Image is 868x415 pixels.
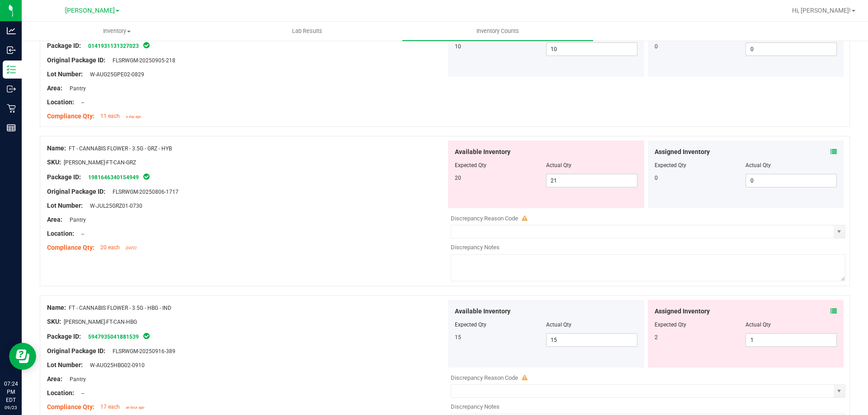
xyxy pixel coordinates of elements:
span: Compliance Qty: [47,112,94,120]
span: W-AUG25GPE02-0829 [85,71,144,78]
span: 17 each [100,404,120,410]
span: Inventory Counts [464,27,531,35]
inline-svg: Retail [7,104,16,113]
span: Lab Results [280,27,335,35]
span: FLSRWGM-20250806-1717 [108,189,179,195]
input: 10 [547,43,637,56]
input: 0 [746,43,836,56]
span: W-AUG25HBG02-0910 [85,362,145,368]
span: SKU: [47,159,61,166]
span: an hour ago [126,406,144,410]
span: -- [77,99,84,106]
span: Actual Qty [546,162,571,168]
div: 2 [655,333,746,341]
span: Discrepancy Reason Code [451,215,518,222]
span: select [834,385,845,397]
span: Expected Qty [455,162,486,168]
span: FLSRWGM-20250916-389 [108,348,175,354]
span: Package ID: [47,173,81,181]
span: Discrepancy Reason Code [451,374,518,381]
span: Area: [47,375,62,382]
span: 10 [455,43,461,50]
span: 20 [455,175,461,181]
span: -- [77,231,84,237]
inline-svg: Outbound [7,84,16,93]
span: Available Inventory [455,147,510,157]
iframe: Resource center [9,343,36,370]
span: SKU: [47,318,61,325]
p: 07:24 PM EDT [4,380,18,404]
inline-svg: Analytics [7,26,16,35]
span: In Sync [142,41,151,50]
span: Compliance Qty: [47,403,94,410]
span: W-JUL25GRZ01-0730 [85,203,142,209]
span: 15 [455,334,461,340]
span: Hi, [PERSON_NAME]! [792,7,851,14]
span: In Sync [142,172,151,181]
span: [PERSON_NAME]-FT-CAN-GRZ [64,159,136,166]
a: Lab Results [212,22,402,41]
span: FT - CANNABIS FLOWER - 3.5G - GRZ - HYB [69,145,172,152]
span: Area: [47,216,62,223]
a: Inventory [22,22,212,41]
span: Pantry [65,85,86,92]
input: 15 [547,334,637,346]
inline-svg: Inbound [7,46,16,55]
span: Lot Number: [47,361,83,368]
inline-svg: Reports [7,123,16,132]
div: Expected Qty [655,161,746,169]
a: 0141931131327023 [88,43,139,49]
div: Expected Qty [655,321,746,329]
span: Original Package ID: [47,188,105,195]
span: Original Package ID: [47,347,105,354]
span: Compliance Qty: [47,244,94,251]
div: Actual Qty [745,161,837,169]
input: 21 [547,174,637,187]
span: Lot Number: [47,70,83,78]
span: Inventory [22,27,212,35]
span: FLSRWGM-20250905-218 [108,57,175,64]
div: Actual Qty [745,321,837,329]
span: Area: [47,84,62,92]
input: 1 [746,334,836,346]
a: Inventory Counts [402,22,593,41]
a: 5947935041881539 [88,334,139,340]
span: Package ID: [47,42,81,49]
div: 0 [655,42,746,51]
span: Pantry [65,376,86,382]
span: Assigned Inventory [655,307,710,316]
span: Actual Qty [546,322,571,328]
span: In Sync [142,331,151,340]
span: a day ago [126,115,141,119]
p: 09/23 [4,404,18,411]
span: Name: [47,145,66,152]
span: Location: [47,230,74,237]
span: Lot Number: [47,202,83,209]
span: Expected Qty [455,322,486,328]
span: Pantry [65,217,86,223]
span: [PERSON_NAME] [65,7,115,14]
span: Package ID: [47,333,81,340]
span: Location: [47,389,74,396]
span: 11 each [100,113,120,119]
a: 1981646340154949 [88,174,139,181]
span: select [834,225,845,238]
div: 0 [655,174,746,182]
inline-svg: Inventory [7,65,16,74]
span: 20 each [100,244,120,251]
span: Assigned Inventory [655,147,710,157]
span: FT - CANNABIS FLOWER - 3.5G - HBG - IND [69,305,171,311]
span: Original Package ID: [47,56,105,64]
span: [DATE] [126,246,136,250]
span: Available Inventory [455,307,510,316]
span: Name: [47,304,66,311]
span: -- [77,390,84,396]
input: 0 [746,174,836,187]
span: [PERSON_NAME]-FT-CAN-HBG [64,319,137,325]
div: Discrepancy Notes [451,243,845,252]
div: Discrepancy Notes [451,402,845,411]
span: Location: [47,98,74,106]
